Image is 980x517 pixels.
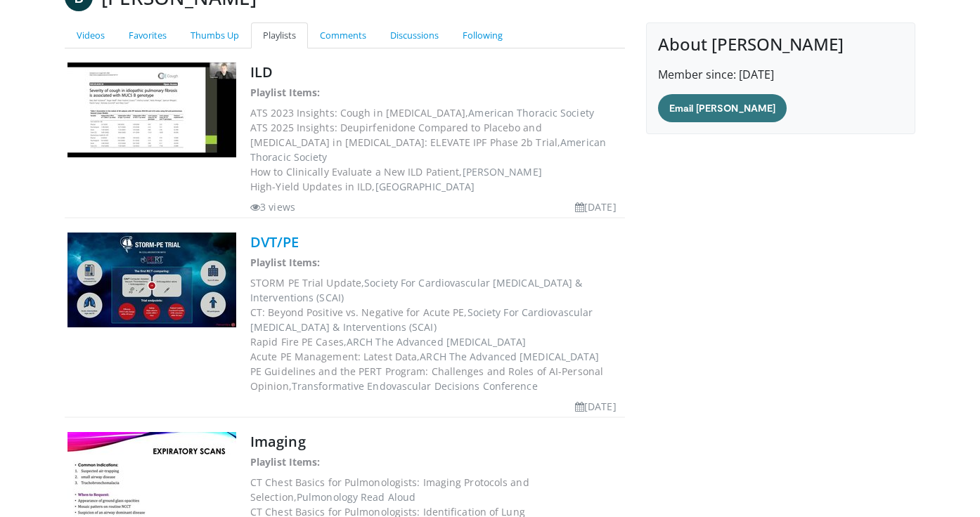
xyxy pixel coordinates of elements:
strong: Playlist Items: [250,256,321,269]
dd: CT Chest Basics for Pulmonologists: Imaging Protocols and Selection, [250,475,622,504]
a: ILD [250,63,273,81]
li: [DATE] [575,399,617,414]
strong: Playlist Items: [250,86,321,99]
span: Transformative Endovascular Decisions Conference [292,379,538,393]
span: ARCH The Advanced [MEDICAL_DATA] [420,350,599,363]
dd: PE Guidelines and the PERT Program: Challenges and Roles of AI-Personal Opinion, [250,364,622,393]
img: ILD [67,63,236,157]
a: Playlists [251,22,308,48]
a: DVT/PE [250,233,299,251]
a: Following [451,22,515,48]
a: Favorites [117,22,179,48]
span: American Thoracic Society [250,136,606,164]
span: Pulmonology Read Aloud [297,490,415,504]
span: [PERSON_NAME] [463,165,542,178]
dd: Rapid Fire PE Cases, [250,334,622,349]
dd: STORM PE Trial Update, [250,275,622,305]
dd: ATS 2023 Insights: Cough in [MEDICAL_DATA], [250,105,622,120]
a: Discussions [378,22,451,48]
a: Email [PERSON_NAME] [658,94,787,122]
dd: CT: Beyond Positive vs. Negative for Acute PE, [250,305,622,334]
span: American Thoracic Society [468,106,594,119]
span: ARCH The Advanced [MEDICAL_DATA] [347,335,526,348]
h4: About [PERSON_NAME] [658,34,903,55]
dd: Acute PE Management: Latest Data, [250,349,622,364]
a: Imaging [250,432,306,451]
dd: How to Clinically Evaluate a New ILD Patient, [250,164,622,179]
dd: ATS 2025 Insights: Deupirfenidone Compared to Placebo and [MEDICAL_DATA] in [MEDICAL_DATA]: ELEVA... [250,120,622,164]
li: [DATE] [575,199,617,214]
li: 3 views [250,199,295,214]
span: Society For Cardiovascular [MEDICAL_DATA] & Interventions (SCAI) [250,276,583,304]
img: DVT/PE [67,233,236,327]
a: Comments [308,22,378,48]
a: Thumbs Up [179,22,251,48]
a: Videos [65,22,117,48]
span: Society For Cardiovascular [MEDICAL_DATA] & Interventions (SCAI) [250,306,593,334]
span: [GEOGRAPHIC_DATA] [375,180,475,193]
dd: High-Yield Updates in ILD, [250,179,622,194]
p: Member since: [DATE] [658,66,903,83]
strong: Playlist Items: [250,455,321,469]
